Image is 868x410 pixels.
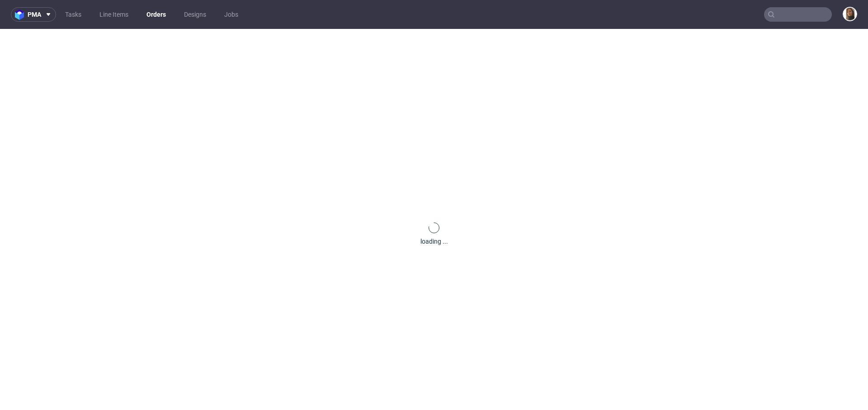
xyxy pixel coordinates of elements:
a: Tasks [60,7,87,22]
img: logo [15,9,28,20]
button: pma [11,7,56,22]
a: Designs [179,7,212,22]
a: Jobs [219,7,244,22]
div: loading ... [420,237,448,246]
a: Line Items [94,7,134,22]
a: Orders [141,7,171,22]
img: Angelina Marć [844,8,856,20]
span: pma [28,11,41,18]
